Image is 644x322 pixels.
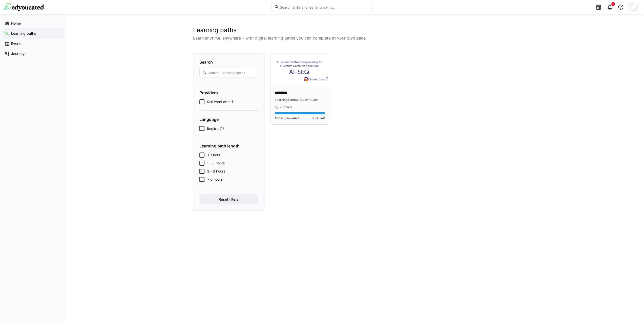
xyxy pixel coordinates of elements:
span: 0 min left [312,116,325,120]
span: Learning Path [275,98,295,102]
span: 3 - 6 hours [207,169,225,174]
p: Learn anytime, anywhere – with digital learning paths you can complete at your own pace. [193,35,517,41]
span: 1 - 3 hours [207,161,225,166]
h2: Learning paths [193,26,517,34]
span: QuLearnLabs (1) [207,99,235,104]
input: Search Learning paths [207,70,255,75]
h4: Learning path length [199,143,258,148]
span: < 1 hour [207,153,220,158]
span: 1 [612,3,614,6]
img: image [271,53,329,86]
h4: Language [199,117,258,122]
input: Search skills and learning paths… [279,5,370,9]
span: > 6 hours [207,177,223,182]
button: Reset filters [199,194,258,204]
h4: Providers [199,90,258,95]
h4: Search [199,60,258,65]
span: 75h 52m [280,105,292,109]
span: Reset filters [218,197,239,202]
span: English (1) [207,126,224,131]
span: by QuLearnLabs [295,98,318,102]
span: 100% completed [275,116,299,120]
